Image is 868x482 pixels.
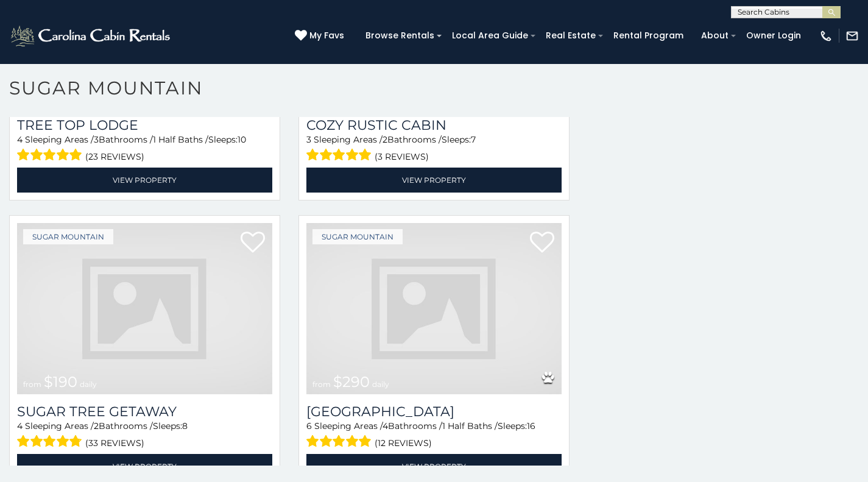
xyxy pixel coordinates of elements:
a: Real Estate [540,26,602,45]
div: Sleeping Areas / Bathrooms / Sleeps: [306,133,562,165]
a: Browse Rentals [359,26,440,45]
span: 4 [383,420,388,431]
span: 7 [471,134,476,145]
span: 1 Half Baths / [153,134,208,145]
span: (12 reviews) [375,435,432,451]
span: 8 [182,420,188,431]
span: 2 [383,134,387,145]
h3: Sugar Mountain Lodge [306,403,562,420]
span: (33 reviews) [85,435,144,451]
a: Cozy Rustic Cabin [306,117,562,133]
a: Sugar Mountain [312,229,403,244]
img: mail-regular-white.png [845,29,859,43]
a: Local Area Guide [446,26,534,45]
a: View Property [17,168,272,193]
a: Add to favorites [530,230,554,256]
a: Owner Login [740,26,807,45]
a: Sugar Tree Getaway [17,403,272,420]
a: View Property [306,168,562,193]
a: Tree Top Lodge [17,117,272,133]
img: phone-regular-white.png [819,29,833,43]
a: Sugar Mountain [23,229,113,244]
div: Sleeping Areas / Bathrooms / Sleeps: [17,133,272,165]
a: Rental Program [607,26,690,45]
span: 16 [527,420,535,431]
span: 1 Half Baths / [442,420,498,431]
a: View Property [306,454,562,479]
a: from $190 daily [17,223,272,394]
span: $290 [333,373,370,391]
span: 3 [94,134,99,145]
a: View Property [17,454,272,479]
span: My Favs [309,29,344,42]
a: Add to favorites [241,230,265,256]
span: 2 [94,420,99,431]
span: (3 reviews) [375,149,429,165]
span: 3 [306,134,311,145]
img: dummy-image.jpg [17,223,272,394]
span: daily [372,380,389,389]
img: White-1-2.png [9,24,174,48]
a: My Favs [295,29,347,43]
div: Sleeping Areas / Bathrooms / Sleeps: [17,420,272,451]
div: Sleeping Areas / Bathrooms / Sleeps: [306,420,562,451]
span: $190 [44,373,77,391]
span: from [312,380,331,389]
a: from $290 daily [306,223,562,394]
span: from [23,380,41,389]
span: 10 [238,134,246,145]
span: 4 [17,420,23,431]
span: daily [80,380,97,389]
a: [GEOGRAPHIC_DATA] [306,403,562,420]
span: 4 [17,134,23,145]
span: (23 reviews) [85,149,144,165]
img: dummy-image.jpg [306,223,562,394]
span: 6 [306,420,312,431]
a: About [695,26,735,45]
